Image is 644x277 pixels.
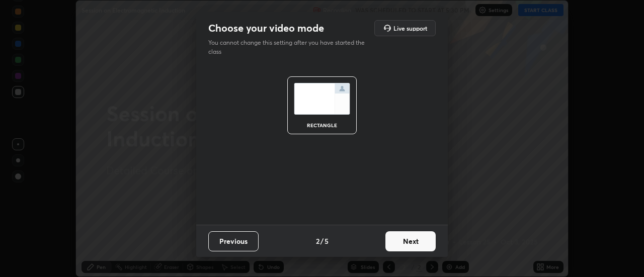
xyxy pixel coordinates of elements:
button: Next [385,231,436,251]
div: rectangle [302,123,342,128]
h4: / [320,236,324,246]
h2: Choose your video mode [208,22,324,35]
h4: 5 [325,236,329,246]
img: normalScreenIcon.ae25ed63.svg [294,83,350,115]
h4: 2 [316,236,319,246]
h5: Live support [393,25,427,31]
p: You cannot change this setting after you have started the class [208,38,371,56]
button: Previous [208,231,259,251]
